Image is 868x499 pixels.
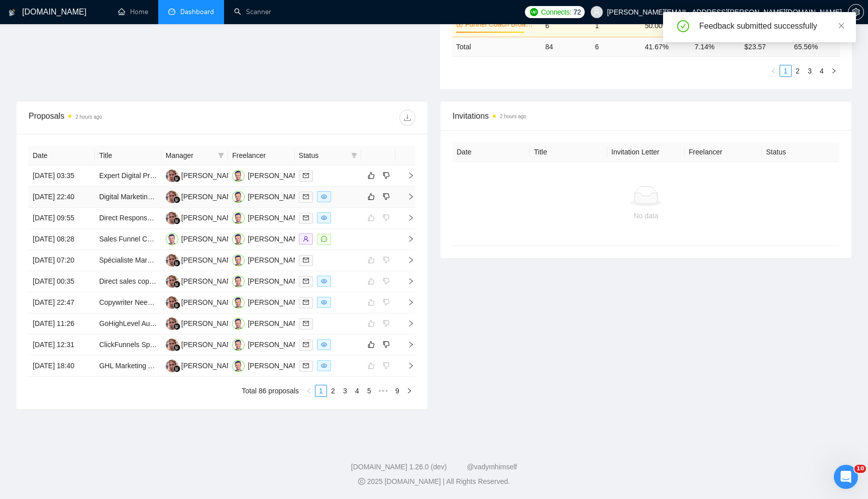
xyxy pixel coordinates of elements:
li: 1 [315,385,327,397]
span: like [368,193,375,201]
button: right [403,385,415,397]
li: 3 [339,385,351,397]
td: 50.00% [641,14,691,37]
td: Direct Response / Affiliate Consultant Specialist (Pilot Launch for Pet Brand) [95,208,161,229]
a: KG[PERSON_NAME] [166,361,239,369]
div: 2025 [DOMAIN_NAME] | All Rights Reserved. [8,476,860,487]
span: like [368,172,375,180]
span: copyright [358,478,365,485]
button: like [365,191,377,203]
div: [PERSON_NAME] [181,255,239,266]
span: left [306,388,312,394]
img: gigradar-bm.png [173,302,180,309]
div: [PERSON_NAME] [181,276,239,287]
img: DB [232,233,245,245]
td: 84 [541,37,591,56]
span: mail [303,320,309,326]
img: KG [166,170,178,182]
a: 1 [780,65,791,76]
td: GoHighLevel Automation Expert Needed for Coaching Funnel Build (Mortgage Agent Niche) [95,313,161,335]
span: mail [303,278,309,284]
img: gigradar-bm.png [173,281,180,288]
button: download [399,110,415,126]
li: Previous Page [303,385,315,397]
a: DB[PERSON_NAME] [232,192,305,200]
div: [PERSON_NAME] [248,297,305,308]
img: DB [232,191,245,203]
span: right [406,388,412,394]
span: dashboard [168,8,175,15]
img: DB [232,254,245,267]
li: Total 86 proposals [242,385,299,397]
div: [PERSON_NAME] [248,339,305,350]
th: Status [762,142,839,162]
span: mail [303,342,309,348]
span: close [838,22,845,29]
button: dislike [380,191,392,203]
td: Total [452,37,541,56]
span: right [399,341,414,348]
li: 4 [351,385,363,397]
span: mail [303,363,309,369]
button: left [303,385,315,397]
a: DB[PERSON_NAME] [232,277,305,285]
a: DB[PERSON_NAME] [232,213,305,221]
span: filter [216,148,226,163]
img: KG [166,275,178,288]
a: Copywriter Needed to Create Sales Page for a Health Ecom Product [99,298,312,306]
span: dislike [383,193,390,201]
a: DB[PERSON_NAME] [232,234,305,242]
td: [DATE] 08:28 [29,229,95,250]
img: gigradar-bm.png [173,217,180,224]
a: @vadymhimself [467,463,517,471]
span: right [399,257,414,264]
button: left [768,65,780,77]
span: eye [321,299,327,305]
div: [PERSON_NAME] [248,233,305,244]
a: GHL Marketing Automation Specialist [99,362,215,370]
span: eye [321,194,327,200]
a: 3 [804,65,815,76]
li: 2 [792,65,804,77]
span: mail [303,173,309,179]
span: setting [848,8,863,16]
div: [PERSON_NAME] [248,191,305,202]
span: right [399,214,414,221]
td: GHL Marketing Automation Specialist [95,356,161,377]
span: ••• [375,385,391,397]
span: eye [321,342,327,348]
span: 10 [854,465,866,473]
a: Sales Funnel Consultant Needed for Conversion Audit & Improvement [99,235,317,243]
span: download [400,114,415,122]
li: Previous Page [768,65,780,77]
span: Invitations [453,110,839,122]
a: DB[PERSON_NAME] [166,234,239,242]
span: Dashboard [180,8,214,16]
a: KG[PERSON_NAME] [166,171,239,179]
span: right [399,320,414,327]
img: KG [166,360,178,372]
div: [PERSON_NAME] [248,170,305,181]
a: Direct sales copywriter [99,277,170,285]
button: like [365,170,377,182]
td: [DATE] 11:26 [29,313,95,335]
a: DB[PERSON_NAME] [232,319,305,327]
img: upwork-logo.png [530,8,538,16]
a: 3 [340,385,351,396]
a: KG[PERSON_NAME] [166,298,239,306]
td: 6 [541,14,591,37]
th: Title [530,142,607,162]
li: 9 [391,385,403,397]
a: 5 [364,385,375,396]
li: 3 [804,65,816,77]
img: DB [232,317,245,330]
span: user [593,9,600,16]
li: Next Page [403,385,415,397]
a: 2 [792,65,803,76]
a: GoHighLevel Automation Expert Needed for Coaching Funnel Build (Mortgage Agent Niche) [99,319,385,327]
img: gigradar-bm.png [173,175,180,182]
span: filter [218,152,224,158]
span: Connects: [541,7,571,18]
li: Next 5 Pages [375,385,391,397]
td: 1 [591,14,641,37]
